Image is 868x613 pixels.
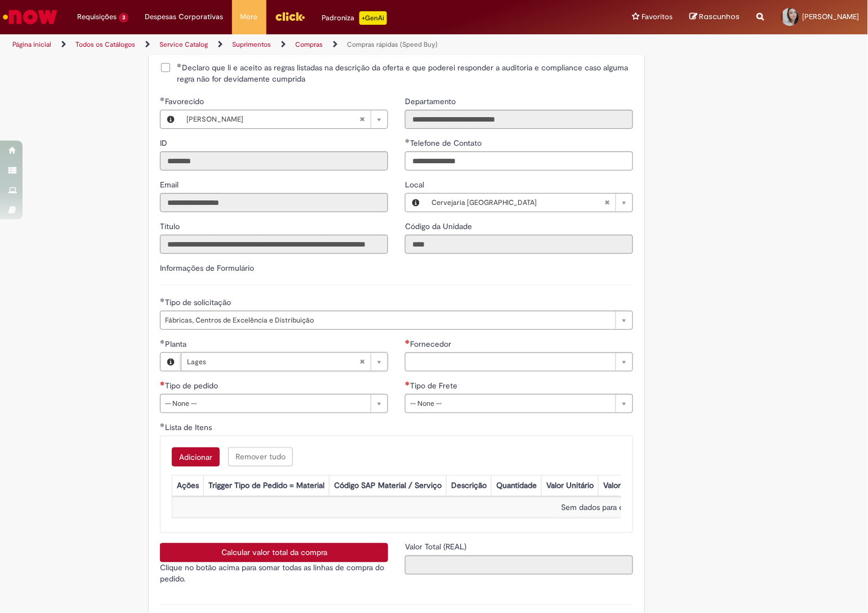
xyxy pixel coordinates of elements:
span: -- None -- [165,395,365,413]
span: Tipo de solicitação [165,297,233,307]
span: Obrigatório Preenchido [160,423,165,427]
div: Padroniza [322,11,387,25]
span: Obrigatório Preenchido [177,63,182,68]
th: Trigger Tipo de Pedido = Material [204,476,330,496]
span: Favoritos [642,11,673,23]
img: ServiceNow [1,6,59,28]
span: Declaro que li e aceito as regras listadas na descrição da oferta e que poderei responder a audit... [177,62,633,84]
span: Necessários [160,381,165,386]
span: 3 [119,13,128,23]
span: [PERSON_NAME] [803,12,860,21]
abbr: Limpar campo Favorecido [354,110,371,128]
input: Email [160,193,388,212]
th: Descrição [447,476,492,496]
button: Planta, Visualizar este registro Lages [161,353,181,371]
span: Obrigatório Preenchido [160,97,165,101]
span: More [241,11,258,23]
label: Somente leitura - Código da Unidade [405,221,474,232]
a: Cervejaria [GEOGRAPHIC_DATA]Limpar campo Local [426,194,633,212]
span: Somente leitura - Código da Unidade [405,221,474,231]
span: Obrigatório Preenchido [160,298,165,302]
span: Necessários - Favorecido [165,96,206,106]
a: LagesLimpar campo Planta [181,353,388,371]
span: Lista de Itens [165,422,214,432]
th: Quantidade [492,476,542,496]
input: Telefone de Contato [405,151,633,171]
span: Fábricas, Centros de Excelência e Distribuição [165,311,610,329]
a: Compras rápidas (Speed Buy) [347,40,438,49]
input: Título [160,235,388,254]
a: Limpar campo Fornecedor [405,352,633,372]
th: Ações [172,476,204,496]
a: Rascunhos [690,12,740,23]
label: Somente leitura - Departamento [405,96,458,107]
span: Requisições [77,11,117,23]
ul: Trilhas de página [8,34,570,55]
th: Valor Total Moeda [599,476,671,496]
input: Valor Total (REAL) [405,556,633,575]
abbr: Limpar campo Local [599,194,616,212]
span: Obrigatório Preenchido [405,138,410,143]
span: Lages [187,353,359,371]
a: [PERSON_NAME]Limpar campo Favorecido [181,110,388,128]
span: Somente leitura - ID [160,138,170,148]
span: Somente leitura - Título [160,221,182,231]
button: Add a row for Lista de Itens [172,448,220,467]
span: Obrigatório Preenchido [160,339,165,344]
span: Necessários [405,381,410,386]
a: Todos os Catálogos [75,40,135,49]
span: Telefone de Contato [410,138,484,148]
input: ID [160,151,388,171]
span: Necessários [405,339,410,344]
span: -- None -- [410,395,610,413]
a: Compras [295,40,323,49]
p: +GenAi [359,11,387,25]
span: Tipo de pedido [165,381,220,391]
input: Código da Unidade [405,235,633,254]
button: Local, Visualizar este registro Cervejaria Santa Catarina [406,194,426,212]
button: Favorecido, Visualizar este registro Maria Beatriz Goedert Claumann [161,110,181,128]
span: Somente leitura - Email [160,180,181,190]
span: Cervejaria [GEOGRAPHIC_DATA] [431,194,604,212]
label: Somente leitura - Email [160,179,181,190]
abbr: Limpar campo Planta [354,353,371,371]
span: Fornecedor [410,339,453,349]
a: Service Catalog [159,40,208,49]
a: Suprimentos [232,40,271,49]
label: Somente leitura - Valor Total (REAL) [405,542,469,553]
img: click_logo_yellow_360x200.png [275,8,305,25]
span: Rascunhos [700,11,740,22]
span: Somente leitura - Valor Total (REAL) [405,542,469,552]
span: Tipo de Frete [410,381,460,391]
th: Código SAP Material / Serviço [330,476,447,496]
span: [PERSON_NAME] [186,110,359,128]
p: Clique no botão acima para somar todas as linhas de compra do pedido. [160,562,388,585]
span: Planta [165,339,189,349]
span: Local [405,180,426,190]
label: Somente leitura - Título [160,221,182,232]
input: Departamento [405,110,633,129]
label: Somente leitura - ID [160,137,170,149]
button: Calcular valor total da compra [160,543,388,562]
span: Despesas Corporativas [145,11,224,23]
th: Valor Unitário [542,476,599,496]
a: Página inicial [12,40,51,49]
span: Somente leitura - Departamento [405,96,458,106]
label: Informações de Formulário [160,263,254,273]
